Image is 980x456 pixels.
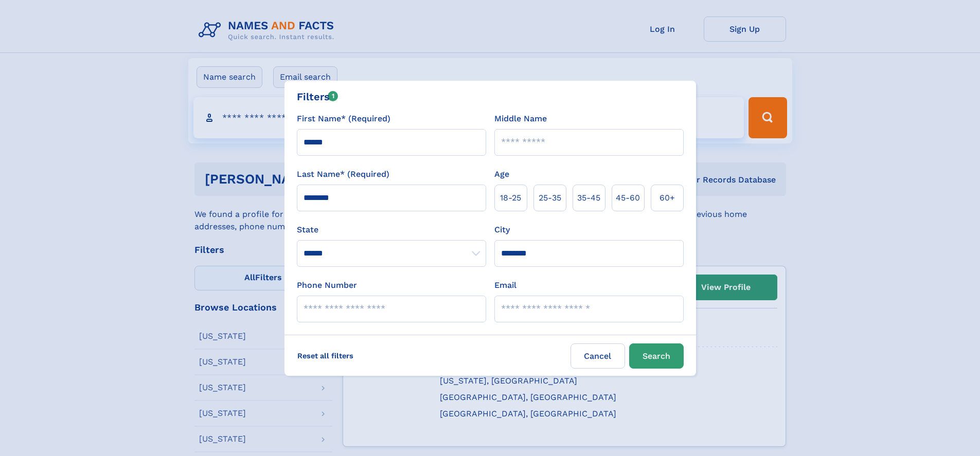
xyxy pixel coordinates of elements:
[660,192,675,204] span: 60+
[629,343,684,369] button: Search
[297,224,486,236] label: State
[297,279,357,291] label: Phone Number
[494,113,547,125] label: Middle Name
[616,192,640,204] span: 45‑60
[297,89,338,104] div: Filters
[577,192,600,204] span: 35‑45
[500,192,521,204] span: 18‑25
[494,224,510,236] label: City
[571,343,625,369] label: Cancel
[494,168,509,180] label: Age
[291,343,360,368] label: Reset all filters
[297,113,390,125] label: First Name* (Required)
[494,279,516,291] label: Email
[539,192,561,204] span: 25‑35
[297,168,389,180] label: Last Name* (Required)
